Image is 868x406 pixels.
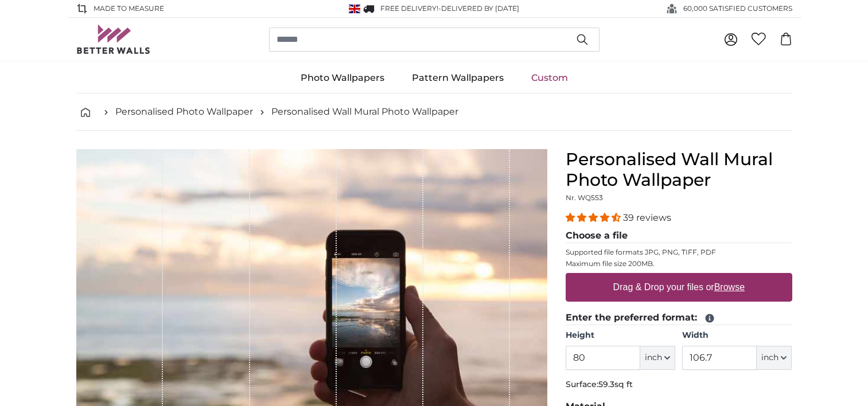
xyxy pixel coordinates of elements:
a: Pattern Wallpapers [398,63,517,93]
span: inch [761,352,779,364]
span: FREE delivery! [380,4,438,13]
span: - [438,4,519,13]
a: Personalised Photo Wallpaper [115,105,253,119]
nav: breadcrumbs [76,93,792,131]
legend: Enter the preferred format: [566,311,792,325]
span: 39 reviews [623,212,671,223]
a: Custom [517,63,582,93]
u: Browse [714,282,745,292]
label: Drag & Drop your files or [608,276,749,299]
label: Width [682,330,792,341]
img: Betterwalls [76,25,151,54]
span: 4.36 stars [566,212,623,223]
p: Surface: [566,379,792,391]
span: 60,000 SATISFIED CUSTOMERS [683,3,792,14]
button: inch [640,346,675,370]
a: Photo Wallpapers [287,63,398,93]
span: 59.3sq ft [598,379,633,389]
label: Height [566,330,675,341]
span: inch [645,352,662,364]
p: Supported file formats JPG, PNG, TIFF, PDF [566,248,792,257]
span: Delivered by [DATE] [441,4,519,13]
img: United Kingdom [349,5,360,13]
span: Made to Measure [94,3,164,14]
a: Personalised Wall Mural Photo Wallpaper [271,105,458,119]
legend: Choose a file [566,229,792,243]
p: Maximum file size 200MB. [566,259,792,268]
span: Nr. WQ553 [566,193,603,202]
button: inch [757,346,792,370]
h1: Personalised Wall Mural Photo Wallpaper [566,149,792,190]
